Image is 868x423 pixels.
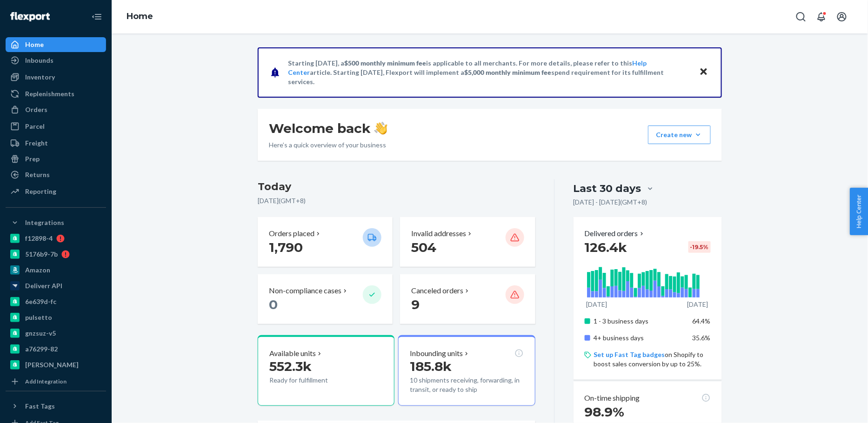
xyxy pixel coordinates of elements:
button: Help Center [850,188,868,235]
p: Starting [DATE], a is applicable to all merchants. For more details, please refer to this article... [288,59,690,86]
div: Integrations [25,218,64,227]
span: 552.3k [269,358,312,374]
a: Prep [6,152,106,166]
button: Open notifications [812,7,831,26]
a: f12898-4 [6,231,106,246]
img: hand-wave emoji [374,122,387,135]
a: 5176b9-7b [6,247,106,262]
p: Inbounding units [410,348,463,359]
a: Orders [6,102,106,117]
div: pulsetto [25,313,52,322]
div: Prep [25,154,40,164]
div: [PERSON_NAME] [25,360,79,370]
button: Open account menu [833,7,851,26]
span: 98.9% [585,404,625,420]
span: 185.8k [410,358,452,374]
div: -19.5 % [688,241,711,253]
p: 1 - 3 business days [594,317,686,326]
div: Returns [25,170,50,179]
h1: Welcome back [269,120,387,137]
button: Close Navigation [87,7,106,26]
a: Home [127,11,153,21]
span: $500 monthly minimum fee [344,59,426,67]
p: 4+ business days [594,333,686,343]
button: Fast Tags [6,399,106,414]
a: [PERSON_NAME] [6,357,106,372]
button: Close [698,66,710,79]
span: 504 [411,239,436,255]
p: on Shopify to boost sales conversion by up to 25%. [594,350,711,369]
p: Here’s a quick overview of your business [269,140,387,150]
h3: Today [258,179,535,194]
a: Parcel [6,119,106,134]
span: 64.4% [693,317,711,325]
a: 6e639d-fc [6,294,106,309]
button: Available units552.3kReady for fulfillment [258,335,394,406]
button: Orders placed 1,790 [258,217,393,267]
p: Orders placed [269,228,314,239]
button: Delivered orders [585,228,646,239]
a: Deliverr API [6,278,106,293]
a: Replenishments [6,86,106,101]
a: pulsetto [6,310,106,325]
div: Inventory [25,73,55,82]
p: Ready for fulfillment [269,376,355,385]
div: gnzsuz-v5 [25,329,56,338]
a: Returns [6,167,106,182]
p: 10 shipments receiving, forwarding, in transit, or ready to ship [410,376,523,394]
span: 126.4k [585,239,628,255]
button: Create new [648,126,711,144]
span: 1,790 [269,239,303,255]
div: Freight [25,139,48,148]
a: Inbounds [6,53,106,68]
div: 5176b9-7b [25,250,58,259]
a: a76299-82 [6,342,106,357]
div: a76299-82 [25,344,58,354]
div: 6e639d-fc [25,297,56,306]
p: [DATE] [688,300,708,309]
span: 9 [411,297,420,312]
button: Inbounding units185.8k10 shipments receiving, forwarding, in transit, or ready to ship [398,335,535,406]
span: $5,000 monthly minimum fee [464,68,551,76]
a: Freight [6,136,106,151]
button: Non-compliance cases 0 [258,274,393,324]
a: gnzsuz-v5 [6,326,106,341]
a: Amazon [6,263,106,278]
div: Deliverr API [25,281,62,291]
p: Invalid addresses [411,228,466,239]
a: Set up Fast Tag badges [594,350,665,358]
div: Add Integration [25,377,67,385]
div: f12898-4 [25,234,53,243]
span: 0 [269,297,278,312]
a: Inventory [6,70,106,85]
button: Open Search Box [792,7,810,26]
div: Orders [25,105,47,114]
img: Flexport logo [10,12,50,21]
a: Reporting [6,184,106,199]
span: 35.6% [693,334,711,342]
p: [DATE] ( GMT+8 ) [258,196,535,205]
div: Reporting [25,187,56,196]
div: Last 30 days [574,181,641,196]
div: Fast Tags [25,402,55,411]
button: Canceled orders 9 [400,274,535,324]
div: Parcel [25,122,45,131]
div: Replenishments [25,89,74,99]
p: [DATE] [587,300,608,309]
p: On-time shipping [585,393,640,403]
p: Non-compliance cases [269,285,341,296]
p: [DATE] - [DATE] ( GMT+8 ) [574,198,648,207]
a: Home [6,37,106,52]
p: Available units [269,348,316,359]
div: Home [25,40,44,49]
button: Invalid addresses 504 [400,217,535,267]
p: Canceled orders [411,285,463,296]
div: Inbounds [25,56,53,65]
ol: breadcrumbs [119,3,160,30]
div: Amazon [25,265,50,275]
button: Integrations [6,215,106,230]
a: Add Integration [6,376,106,387]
